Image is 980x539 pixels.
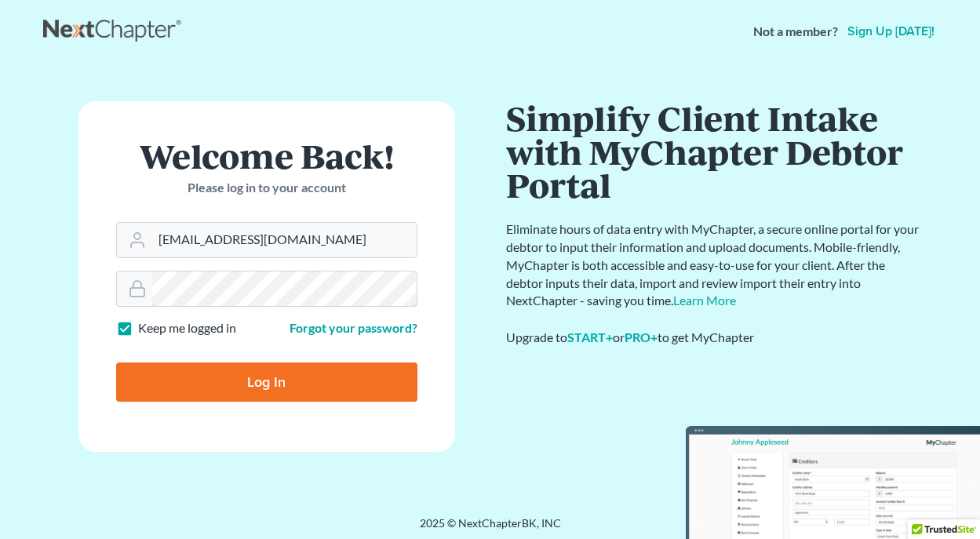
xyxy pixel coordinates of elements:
a: START+ [567,330,613,344]
h1: Welcome Back! [116,139,417,173]
input: Email Address [152,223,417,257]
a: Learn More [673,293,736,308]
label: Keep me logged in [138,319,236,337]
p: Please log in to your account [116,179,417,197]
strong: Not a member? [753,23,838,41]
p: Eliminate hours of data entry with MyChapter, a secure online portal for your debtor to input the... [506,220,922,310]
a: Forgot your password? [290,320,417,335]
div: Upgrade to or to get MyChapter [506,329,922,347]
h1: Simplify Client Intake with MyChapter Debtor Portal [506,101,922,202]
a: PRO+ [625,330,658,344]
a: Sign up [DATE]! [844,25,938,38]
input: Log In [116,362,417,402]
